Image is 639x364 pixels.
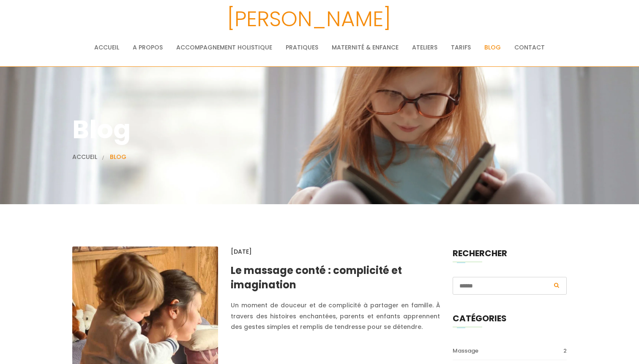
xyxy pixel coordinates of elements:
a: Contact [514,39,545,56]
a: A propos [133,39,163,56]
a: massage2 [453,342,567,360]
li: Blog [110,152,126,162]
a: Accueil [94,39,119,56]
div: [DATE] [231,246,440,257]
a: Accueil [72,153,97,161]
div: Un moment de douceur et de complicité à partager en famille. À travers des histoires enchantées, ... [231,300,440,332]
span: massage [453,345,478,357]
h1: Blog [72,109,567,150]
a: Pratiques [286,39,318,56]
h3: catégories [453,312,567,325]
a: Blog [484,39,501,56]
h3: [PERSON_NAME] [23,2,595,36]
a: Maternité & Enfance [332,39,399,56]
span: 2 [563,345,567,357]
a: Le massage conté : complicité et imagination [231,263,402,292]
a: Accompagnement holistique [176,39,272,56]
h3: rechercher [453,246,567,260]
a: Ateliers [412,39,437,56]
a: Tarifs [451,39,471,56]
